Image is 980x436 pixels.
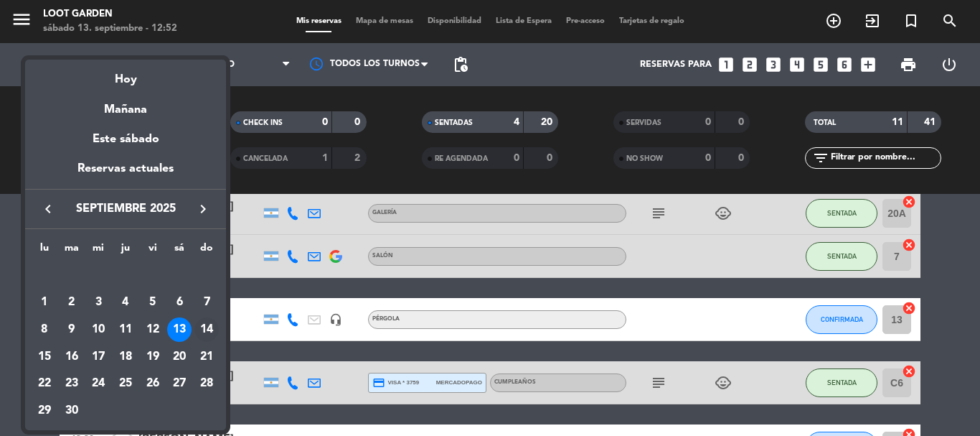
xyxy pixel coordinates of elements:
div: Este sábado [25,119,226,159]
td: 11 de septiembre de 2025 [112,316,139,343]
div: 20 [167,345,192,369]
td: 10 de septiembre de 2025 [85,316,112,343]
td: 23 de septiembre de 2025 [58,371,85,398]
td: 3 de septiembre de 2025 [85,289,112,317]
td: 21 de septiembre de 2025 [193,343,220,371]
button: keyboard_arrow_right [190,200,216,218]
div: 11 [113,317,138,342]
td: 7 de septiembre de 2025 [193,289,220,317]
div: 6 [167,290,192,315]
td: 9 de septiembre de 2025 [58,316,85,343]
td: 25 de septiembre de 2025 [112,371,139,398]
th: lunes [31,240,58,262]
td: 4 de septiembre de 2025 [112,289,139,317]
div: Reservas actuales [25,159,226,189]
i: keyboard_arrow_right [194,200,212,218]
div: 9 [60,317,84,342]
button: keyboard_arrow_left [35,200,61,218]
div: 25 [113,372,138,396]
td: 22 de septiembre de 2025 [31,371,58,398]
div: 22 [32,372,57,396]
div: 21 [194,345,219,369]
td: 15 de septiembre de 2025 [31,343,58,371]
div: 3 [86,290,110,315]
div: 26 [141,372,165,396]
div: 18 [113,345,138,369]
td: 28 de septiembre de 2025 [193,371,220,398]
div: 27 [167,372,192,396]
td: SEP. [31,262,220,289]
div: 29 [32,399,57,423]
td: 14 de septiembre de 2025 [193,316,220,343]
div: 15 [32,345,57,369]
div: 7 [194,290,219,315]
td: 1 de septiembre de 2025 [31,289,58,317]
div: Hoy [25,60,226,89]
td: 17 de septiembre de 2025 [85,343,112,371]
td: 6 de septiembre de 2025 [166,289,194,317]
span: septiembre 2025 [61,200,190,218]
div: 23 [60,372,84,396]
div: 16 [60,345,84,369]
td: 5 de septiembre de 2025 [139,289,166,317]
i: keyboard_arrow_left [39,200,57,218]
div: 4 [113,290,138,315]
div: 2 [60,290,84,315]
div: 8 [32,317,57,342]
td: 12 de septiembre de 2025 [139,316,166,343]
th: domingo [193,240,220,262]
td: 18 de septiembre de 2025 [112,343,139,371]
th: martes [58,240,85,262]
th: miércoles [85,240,112,262]
div: 24 [86,372,110,396]
td: 26 de septiembre de 2025 [139,371,166,398]
div: 12 [141,317,165,342]
td: 8 de septiembre de 2025 [31,316,58,343]
td: 19 de septiembre de 2025 [139,343,166,371]
div: 19 [141,345,165,369]
th: jueves [112,240,139,262]
th: viernes [139,240,166,262]
th: sábado [166,240,194,262]
td: 24 de septiembre de 2025 [85,371,112,398]
td: 30 de septiembre de 2025 [58,397,85,425]
td: 2 de septiembre de 2025 [58,289,85,317]
td: 29 de septiembre de 2025 [31,397,58,425]
td: 16 de septiembre de 2025 [58,343,85,371]
div: 13 [167,317,192,342]
div: 14 [194,317,219,342]
div: Mañana [25,90,226,119]
div: 5 [141,290,165,315]
td: 13 de septiembre de 2025 [166,316,194,343]
div: 28 [194,372,219,396]
div: 10 [86,317,110,342]
td: 27 de septiembre de 2025 [166,371,194,398]
div: 1 [32,290,57,315]
div: 30 [60,399,84,423]
td: 20 de septiembre de 2025 [166,343,194,371]
div: 17 [86,345,110,369]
